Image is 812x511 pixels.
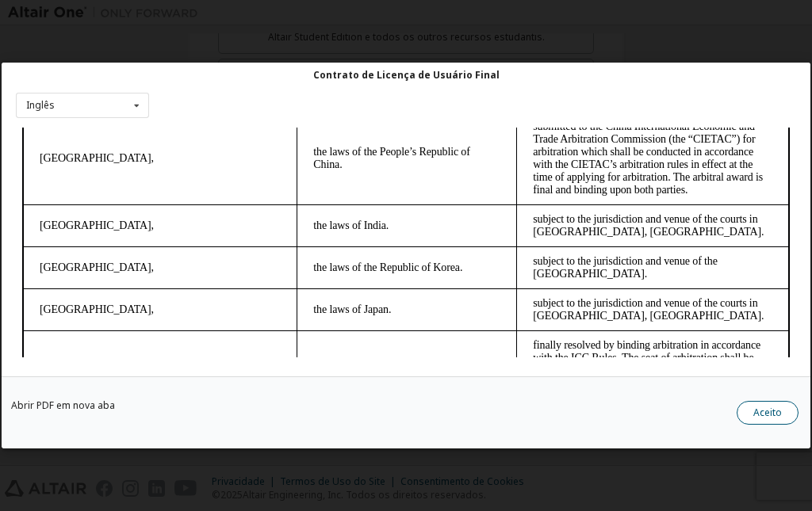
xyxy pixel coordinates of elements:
[7,161,282,203] td: [GEOGRAPHIC_DATA],
[11,401,115,410] a: Abrir PDF em nova aba
[282,203,501,347] td: the laws of Switzerland.
[753,406,782,419] font: Aceito
[313,68,500,82] font: Contrato de Licença de Usuário Final
[282,77,501,119] td: the laws of India.
[7,203,282,347] td: a country not covered by any of the above,
[501,119,773,161] td: subject to the jurisdiction and venue of the [GEOGRAPHIC_DATA].
[501,161,773,203] td: subject to the jurisdiction and venue of the courts in [GEOGRAPHIC_DATA], [GEOGRAPHIC_DATA].
[501,77,773,119] td: subject to the jurisdiction and venue of the courts in [GEOGRAPHIC_DATA], [GEOGRAPHIC_DATA].
[7,77,282,119] td: [GEOGRAPHIC_DATA],
[7,119,282,161] td: [GEOGRAPHIC_DATA],
[282,119,501,161] td: the laws of the Republic of Korea.
[11,399,115,412] font: Abrir PDF em nova aba
[501,203,773,347] td: finally resolved by binding arbitration in accordance with the ICC Rules. The seat of arbitration...
[737,401,799,425] button: Aceito
[282,161,501,203] td: the laws of Japan.
[26,98,55,112] font: Inglês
